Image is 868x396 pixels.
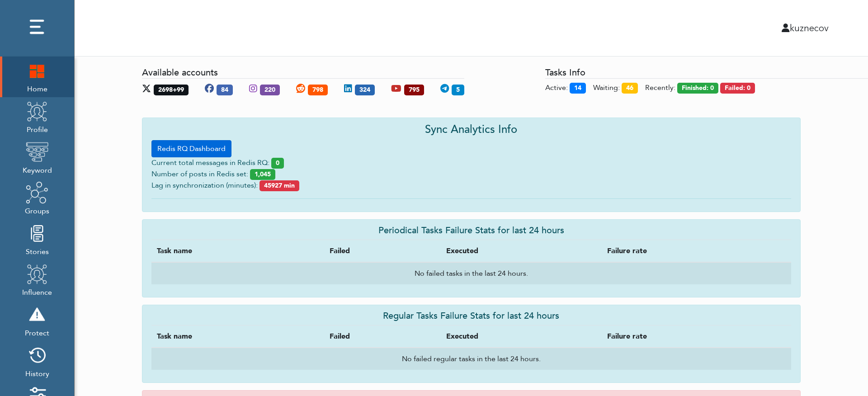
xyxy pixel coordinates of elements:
[26,82,48,94] span: Home
[151,325,324,348] th: Task name
[324,325,441,348] th: Failed
[249,82,280,96] div: Instagram
[622,83,638,94] span: 46
[570,83,586,94] span: 14
[151,225,792,236] h5: Periodical Tasks Failure Stats for last 24 hours
[324,240,441,262] th: Failed
[452,85,464,95] span: 5
[593,83,620,93] span: Tasks awaiting for execution
[151,169,248,179] span: Number of posts in Redis set:
[25,326,49,339] span: Protect
[441,325,602,348] th: Executed
[151,311,792,321] h5: Regular Tasks Failure Stats for last 24 hours
[151,158,269,168] span: Current total messages in Redis RQ:
[26,181,48,204] img: groups.png
[452,21,835,35] div: kuznecov
[25,204,49,217] span: Groups
[404,85,424,95] span: 795
[151,262,792,284] td: No failed tasks in the last 24 hours.
[355,85,375,95] span: 324
[720,83,755,94] span: Tasks failed in last 30 minutes
[151,180,258,190] span: Lag in synchronization (minutes):
[22,285,52,298] span: Influence
[142,67,465,79] h5: Available accounts
[25,367,49,379] span: History
[344,82,375,96] div: LinkedIn
[440,82,464,96] div: Telegram
[645,83,675,93] span: Recently:
[260,85,280,95] span: 220
[205,82,233,96] div: Facebook
[26,123,48,135] span: Profile
[441,240,602,262] th: Executed
[26,100,48,123] img: profile.png
[26,245,49,257] span: Stories
[151,348,792,370] td: No failed regular tasks in the last 24 hours.
[26,59,48,82] img: home.png
[250,169,275,180] span: 1,045
[26,303,48,326] img: risk.png
[545,67,868,79] h5: Tasks Info
[259,180,299,191] span: 45927 min
[23,163,52,176] span: Keyword
[391,82,424,96] div: YouTube
[142,82,189,96] div: X
[26,16,48,38] img: dots.png
[602,240,791,262] th: Failure rate
[151,240,324,262] th: Task name
[308,85,328,95] span: 798
[602,325,791,348] th: Failure rate
[26,263,48,285] img: profile.png
[26,141,48,163] img: keyword.png
[151,123,792,137] h4: Sync Analytics Info
[677,83,718,94] span: Tasks finished in last 30 minutes
[26,222,48,245] img: stories.png
[545,83,568,93] span: Tasks executing now
[296,82,328,96] div: Reddit
[151,140,231,157] a: Redis RQ Dashboard
[271,158,284,169] span: 0
[154,85,189,95] span: 2698+99
[217,85,233,95] span: 84
[26,344,48,367] img: history.png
